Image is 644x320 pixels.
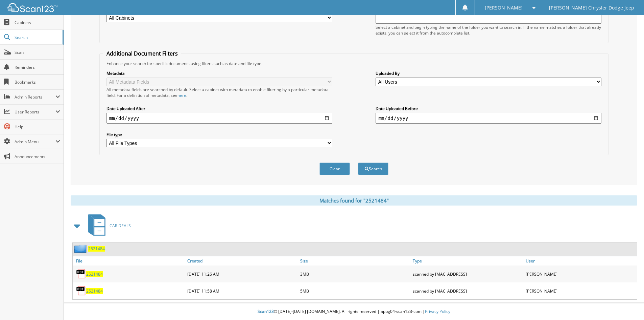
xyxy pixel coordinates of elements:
[15,64,60,70] span: Reminders
[549,6,634,10] span: [PERSON_NAME] Chrysler Dodge Jeep
[376,113,601,124] input: end
[86,271,103,277] a: 2521484
[376,106,601,111] label: Date Uploaded Before
[64,303,644,320] div: © [DATE]-[DATE] [DOMAIN_NAME]. All rights reserved | appg04-scan123-com |
[84,212,131,239] a: CAR DEALS
[376,24,601,36] div: Select a cabinet and begin typing the name of the folder you want to search in. If the name match...
[106,70,332,76] label: Metadata
[15,35,59,40] span: Search
[15,109,55,115] span: User Reports
[106,113,332,124] input: start
[524,256,637,265] a: User
[71,195,637,206] div: Matches found for "2521484"
[15,20,60,25] span: Cabinets
[411,256,524,265] a: Type
[376,70,601,76] label: Uploaded By
[485,6,523,10] span: [PERSON_NAME]
[74,244,88,253] img: folder2.png
[299,267,411,281] div: 3MB
[86,288,103,294] a: 2521484
[411,284,524,298] div: scanned by [MAC_ADDRESS]
[76,269,86,279] img: PDF.png
[103,50,181,57] legend: Additional Document Filters
[411,267,524,281] div: scanned by [MAC_ADDRESS]
[110,223,131,229] span: CAR DEALS
[299,256,411,265] a: Size
[106,87,332,98] div: All metadata fields are searched by default. Select a cabinet with metadata to enable filtering b...
[186,267,299,281] div: [DATE] 11:26 AM
[258,308,274,314] span: Scan123
[524,267,637,281] div: [PERSON_NAME]
[319,163,350,175] button: Clear
[76,286,86,296] img: PDF.png
[524,284,637,298] div: [PERSON_NAME]
[425,308,450,314] a: Privacy Policy
[7,3,57,12] img: scan123-logo-white.svg
[610,287,644,320] iframe: Chat Widget
[358,163,388,175] button: Search
[186,256,299,265] a: Created
[103,61,605,66] div: Enhance your search for specific documents using filters such as date and file type.
[106,132,332,137] label: File type
[15,139,55,145] span: Admin Menu
[177,92,186,98] a: here
[15,154,60,159] span: Announcements
[299,284,411,298] div: 5MB
[88,246,105,252] a: 2521484
[186,284,299,298] div: [DATE] 11:58 AM
[106,106,332,111] label: Date Uploaded After
[15,94,55,100] span: Admin Reports
[15,79,60,85] span: Bookmarks
[15,124,60,130] span: Help
[73,256,186,265] a: File
[15,49,60,55] span: Scan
